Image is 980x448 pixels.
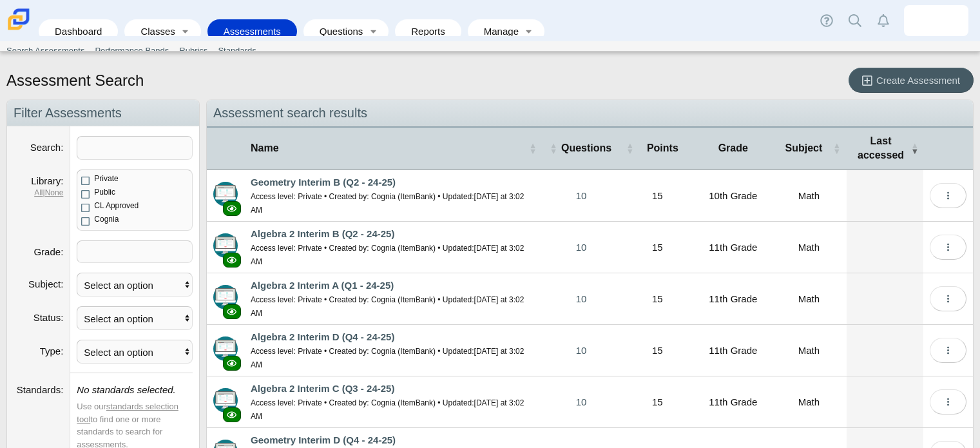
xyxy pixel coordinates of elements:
a: Toggle expanded [364,19,382,43]
a: Geometry Interim D (Q4 - 24-25) [251,434,396,445]
button: More options [930,338,966,363]
td: 11th Grade [695,376,771,428]
span: Last accessed [853,134,908,163]
td: 11th Grade [695,325,771,376]
a: Geometry Interim B (Q2 - 24-25) [251,177,396,188]
span: Subject [777,141,830,155]
a: Search Assessments [1,41,90,61]
a: Manage [474,19,520,43]
small: Access level: Private • Created by: Cognia (ItemBank) • Updated: [251,295,524,318]
time: Sep 28, 2025 at 3:02 AM [251,347,524,369]
time: Sep 28, 2025 at 3:02 AM [251,295,524,318]
span: Last accessed : Activate to remove sorting [911,142,917,155]
a: Dashboard [45,19,111,43]
small: Access level: Private • Created by: Cognia (ItemBank) • Updated: [251,192,524,215]
a: Reports [401,19,455,43]
td: Math [771,325,847,376]
tags: ​ [77,240,193,263]
a: Rubrics [174,41,213,61]
a: Algebra 2 Interim A (Q1 - 24-25) [251,280,394,291]
label: Grade [34,246,63,257]
a: Classes [131,19,176,43]
img: type-advanced.svg [213,182,238,206]
button: More options [930,235,966,260]
label: Status [34,312,64,323]
h2: Assessment search results [207,100,973,126]
h1: Assessment Search [6,70,144,92]
small: Access level: Private • Created by: Cognia (ItemBank) • Updated: [251,244,524,266]
img: type-advanced.svg [213,388,238,413]
img: type-advanced.svg [213,336,238,361]
img: type-advanced.svg [213,285,238,309]
td: 15 [619,222,695,273]
a: 10 [543,376,620,427]
span: Questions : Activate to sort [550,142,557,155]
button: More options [930,389,966,414]
label: Subject [28,278,63,289]
a: 10 [543,170,620,221]
td: 15 [619,376,695,428]
span: Subject : Activate to sort [832,142,840,155]
label: Search [30,142,64,153]
span: Points : Activate to sort [626,142,633,155]
td: 10th Grade [695,170,771,222]
img: fatemeh.ameri.P45Qjj [926,10,946,31]
time: Sep 28, 2025 at 3:02 AM [251,244,524,266]
span: Create Assessment [876,75,960,86]
a: 10 [543,222,620,273]
td: 15 [619,273,695,325]
i: No standards selected. [77,384,175,395]
a: standards selection tool [77,402,178,424]
td: Math [771,376,847,428]
a: Questions [310,19,364,43]
td: Math [771,273,847,325]
td: Math [771,222,847,273]
a: Toggle expanded [520,19,538,43]
span: Name : Activate to sort [529,142,537,155]
a: 10 [543,273,620,324]
td: Math [771,170,847,222]
label: Type [40,346,64,356]
button: More options [930,286,966,311]
a: Toggle expanded [177,19,195,43]
a: Create Assessment [849,68,974,93]
span: Name [251,141,526,155]
span: Cognia [94,215,119,224]
a: All [34,188,43,197]
a: Algebra 2 Interim C (Q3 - 24-25) [251,383,394,394]
a: 10 [543,325,620,376]
a: Carmen School of Science & Technology [5,24,32,35]
a: fatemeh.ameri.P45Qjj [904,5,968,36]
small: Access level: Private • Created by: Cognia (ItemBank) • Updated: [251,347,524,369]
dfn: | [14,188,63,199]
label: Standards [17,384,64,395]
a: Algebra 2 Interim B (Q2 - 24-25) [251,228,394,239]
a: Performance Bands [90,41,174,61]
td: 11th Grade [695,273,771,325]
span: Private [94,174,118,183]
td: 11th Grade [695,222,771,273]
img: Carmen School of Science & Technology [5,6,32,33]
span: Points [636,141,689,155]
time: Sep 28, 2025 at 3:02 AM [251,398,524,421]
a: Standards [213,41,261,61]
td: 15 [619,170,695,222]
span: Grade [702,141,764,155]
small: Access level: Private • Created by: Cognia (ItemBank) • Updated: [251,398,524,421]
span: Questions [560,141,613,155]
a: Assessments [214,19,291,43]
button: More options [930,183,966,208]
time: Sep 28, 2025 at 3:02 AM [251,192,524,215]
span: Public [94,188,115,197]
span: CL Approved [94,201,139,210]
a: Algebra 2 Interim D (Q4 - 24-25) [251,331,394,342]
td: 15 [619,325,695,376]
img: type-advanced.svg [213,233,238,258]
a: None [45,188,64,197]
h2: Filter Assessments [7,100,199,126]
label: Library [31,175,63,186]
a: Alerts [869,6,898,35]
